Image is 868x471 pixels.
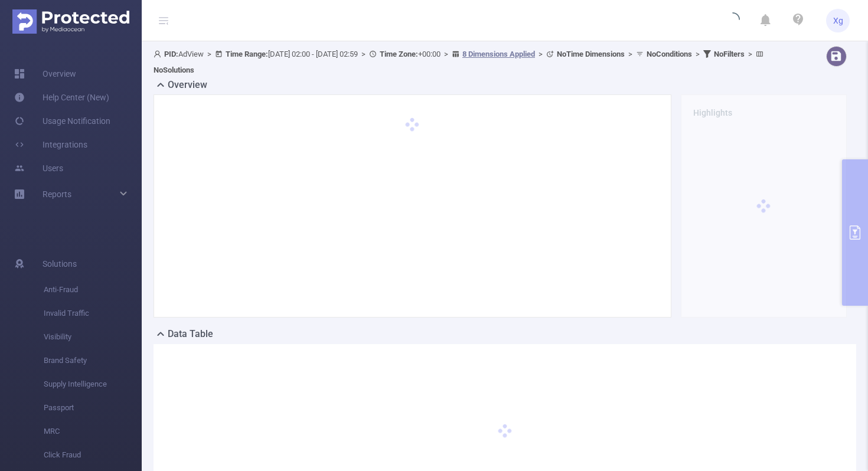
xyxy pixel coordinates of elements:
span: > [358,50,369,58]
span: Visibility [44,325,142,349]
b: Time Zone: [380,50,418,58]
i: icon: user [154,50,164,58]
span: Passport [44,396,142,420]
b: PID: [164,50,178,58]
u: 8 Dimensions Applied [462,50,535,58]
a: Reports [43,182,71,206]
span: Solutions [43,252,77,276]
b: No Time Dimensions [557,50,625,58]
h2: Overview [168,78,207,92]
b: Time Range: [226,50,268,58]
h2: Data Table [168,327,213,341]
span: > [692,50,703,58]
span: Invalid Traffic [44,302,142,325]
span: > [204,50,215,58]
a: Usage Notification [14,109,110,133]
span: Supply Intelligence [44,372,142,396]
a: Users [14,156,63,180]
a: Help Center (New) [14,86,109,109]
b: No Solutions [154,66,194,74]
span: Xg [833,9,843,32]
span: MRC [44,420,142,443]
span: > [440,50,452,58]
b: No Conditions [647,50,692,58]
span: > [745,50,756,58]
img: Protected Media [12,9,129,34]
a: Overview [14,62,76,86]
span: Click Fraud [44,443,142,467]
i: icon: loading [726,12,740,29]
span: Anti-Fraud [44,278,142,302]
b: No Filters [714,50,745,58]
span: > [535,50,546,58]
span: > [625,50,636,58]
span: AdView [DATE] 02:00 - [DATE] 02:59 +00:00 [154,50,766,74]
span: Brand Safety [44,349,142,372]
a: Integrations [14,133,87,156]
span: Reports [43,189,71,199]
